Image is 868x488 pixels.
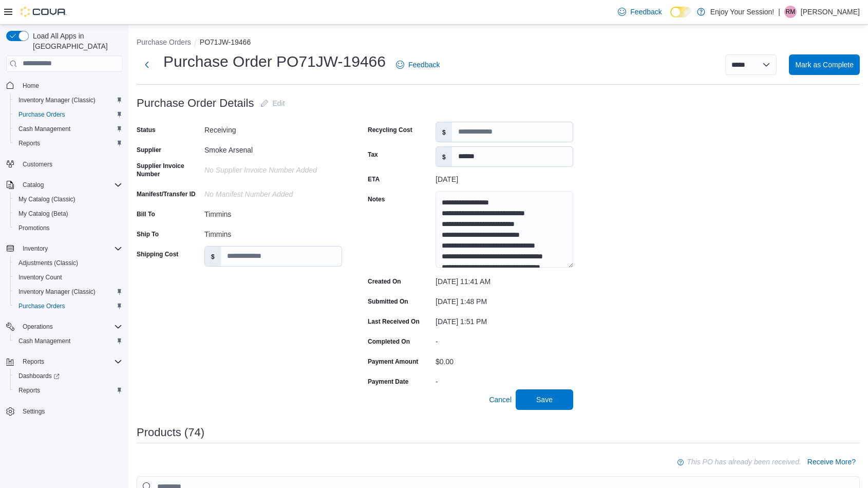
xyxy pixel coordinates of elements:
div: Receiving [204,122,342,134]
span: Operations [23,323,53,331]
button: Promotions [10,221,126,235]
span: Inventory [18,242,122,255]
span: Catalog [18,179,122,191]
span: Home [18,79,122,92]
span: Adjustments (Classic) [18,259,78,267]
label: Manifest/Transfer ID [137,190,196,198]
span: Adjustments (Classic) [14,257,122,269]
span: Reports [14,137,122,149]
div: Randee Monahan [784,6,797,18]
button: Cash Management [10,334,126,348]
label: Shipping Cost [137,250,178,258]
span: My Catalog (Beta) [18,210,68,218]
div: Timmins [204,226,342,238]
div: $0.00 [436,353,573,366]
span: Reports [18,386,40,395]
span: Cash Management [14,123,122,135]
span: Settings [23,407,45,416]
button: PO71JW-19466 [200,38,251,46]
label: Payment Amount [368,358,418,366]
span: Cash Management [14,335,122,347]
a: Inventory Manager (Classic) [14,94,100,106]
button: Reports [18,355,48,368]
button: Reports [10,136,126,151]
a: Feedback [392,54,444,75]
span: Promotions [18,224,50,232]
span: Home [23,82,39,90]
p: Enjoy Your Session! [710,6,775,18]
span: Inventory Count [18,273,62,281]
h3: Purchase Order Details [137,97,254,109]
button: Operations [18,321,57,333]
button: Settings [2,404,126,419]
button: Inventory [2,241,126,256]
span: Reports [18,355,122,368]
label: Notes [368,195,385,203]
button: Purchase Orders [10,299,126,313]
label: Completed On [368,337,410,346]
button: Mark as Complete [789,54,860,75]
a: My Catalog (Beta) [14,208,72,220]
a: Purchase Orders [14,300,69,312]
a: Reports [14,137,44,149]
span: Catalog [23,181,44,189]
button: Reports [10,383,126,398]
button: Purchase Orders [137,38,191,46]
span: Purchase Orders [14,108,122,121]
div: [DATE] [436,171,573,183]
label: ETA [368,175,380,183]
a: Promotions [14,222,54,234]
a: My Catalog (Classic) [14,193,80,205]
label: Ship To [137,230,159,238]
button: My Catalog (Classic) [10,192,126,207]
button: Inventory Count [10,270,126,285]
div: Smoke Arsenal [204,142,342,154]
button: Adjustments (Classic) [10,256,126,270]
label: $ [436,122,452,142]
label: $ [205,247,221,266]
span: Save [536,395,553,405]
label: Supplier [137,146,161,154]
span: Operations [18,321,122,333]
p: [PERSON_NAME] [801,6,860,18]
a: Dashboards [10,369,126,383]
a: Inventory Count [14,271,66,284]
button: Purchase Orders [10,107,126,122]
a: Feedback [614,2,666,22]
span: Cancel [489,395,512,405]
span: Inventory Manager (Classic) [14,94,122,106]
span: My Catalog (Classic) [18,195,76,203]
button: Edit [256,93,289,114]
div: [DATE] 1:48 PM [436,293,573,306]
span: Receive More? [807,457,856,467]
button: Customers [2,157,126,172]
div: [DATE] 11:41 AM [436,273,573,286]
h3: Products (74) [137,426,204,439]
span: Cash Management [18,125,70,133]
span: Purchase Orders [14,300,122,312]
div: Timmins [204,206,342,218]
label: Last Received On [368,317,420,326]
button: Inventory [18,242,52,255]
a: Purchase Orders [14,108,69,121]
span: Settings [18,405,122,418]
span: My Catalog (Classic) [14,193,122,205]
button: Inventory Manager (Classic) [10,285,126,299]
nav: An example of EuiBreadcrumbs [137,37,860,49]
button: Next [137,54,157,75]
span: Dashboards [14,370,122,382]
label: Submitted On [368,297,408,306]
span: RM [786,6,796,18]
label: Supplier Invoice Number [137,162,200,178]
div: [DATE] 1:51 PM [436,313,573,326]
a: Inventory Manager (Classic) [14,286,100,298]
span: Inventory Manager (Classic) [14,286,122,298]
button: Cancel [485,389,516,410]
label: Created On [368,277,401,286]
span: Edit [273,98,285,108]
label: $ [436,147,452,166]
span: Inventory Manager (Classic) [18,96,96,104]
input: Dark Mode [670,7,692,17]
h1: Purchase Order PO71JW-19466 [163,51,386,72]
